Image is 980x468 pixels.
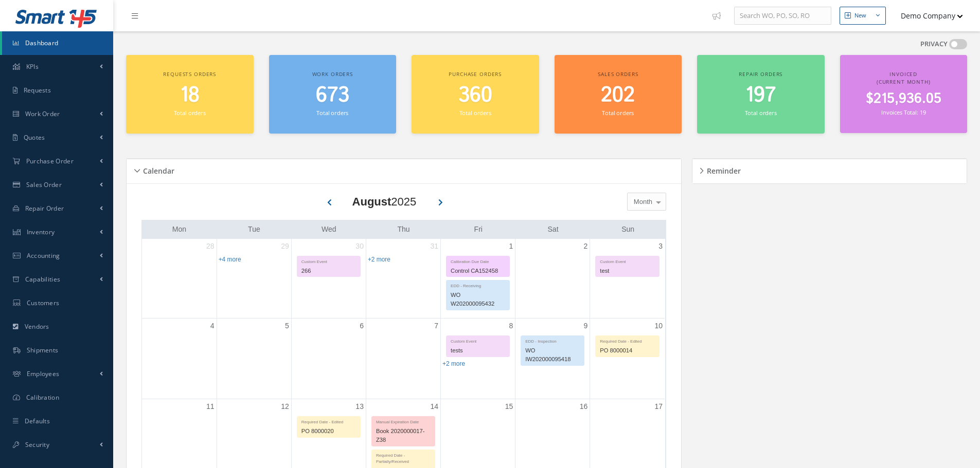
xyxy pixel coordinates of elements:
a: Friday [472,223,485,236]
a: July 30, 2025 [353,239,366,254]
label: PRIVACY [920,39,948,49]
h5: Calendar [140,163,174,176]
a: July 28, 2025 [204,239,217,254]
span: 18 [180,81,200,110]
div: 266 [297,265,360,277]
span: 673 [316,81,349,110]
td: July 29, 2025 [217,239,291,319]
a: August 14, 2025 [428,399,440,414]
a: August 13, 2025 [353,399,366,414]
div: Custom Event [447,336,509,345]
div: PO 8000020 [297,425,360,437]
span: Work orders [312,70,353,78]
a: August 2, 2025 [582,239,590,254]
a: August 15, 2025 [503,399,515,414]
input: Search WO, PO, SO, RO [734,7,831,25]
span: Invoiced [889,70,917,78]
div: Custom Event [596,256,659,265]
span: Vendors [25,322,49,331]
a: Sales orders 202 Total orders [555,55,682,134]
td: July 31, 2025 [366,239,440,319]
td: August 5, 2025 [217,318,291,399]
span: Work Order [25,109,60,118]
a: Dashboard [2,31,113,55]
div: EDD - Inspection [521,336,584,345]
small: Total orders [602,109,634,117]
td: August 7, 2025 [366,318,440,399]
div: Book 2020000017-Z38 [372,425,435,446]
a: Work orders 673 Total orders [269,55,397,134]
span: Sales orders [598,70,638,78]
a: July 31, 2025 [428,239,440,254]
a: August 7, 2025 [432,319,440,333]
span: Customers [27,298,60,307]
td: August 3, 2025 [590,239,665,319]
a: Show 2 more events [368,256,390,263]
td: August 4, 2025 [142,318,217,399]
span: Security [25,440,49,449]
a: Requests orders 18 Total orders [126,55,254,134]
a: Show 4 more events [219,256,241,263]
a: Show 2 more events [442,360,465,367]
td: August 8, 2025 [441,318,515,399]
div: Manual Expiration Date [372,417,435,425]
span: Capabilities [25,275,61,284]
span: Quotes [24,133,45,142]
a: August 17, 2025 [652,399,665,414]
td: August 2, 2025 [515,239,590,319]
span: Purchase Order [26,157,74,165]
a: Wednesday [319,223,338,236]
a: Sunday [619,223,636,236]
a: Saturday [546,223,561,236]
div: 2025 [352,193,417,210]
h5: Reminder [704,163,741,176]
a: August 11, 2025 [204,399,217,414]
a: Invoiced (Current Month) $215,936.05 Invoices Total: 19 [840,55,968,133]
div: Calibration Due Date [447,256,509,265]
div: Required Date - Edited [297,417,360,425]
button: Demo Company [891,6,963,26]
small: Total orders [316,109,348,117]
a: Thursday [395,223,412,236]
div: WO IW202000095418 [521,345,584,365]
span: 202 [601,81,635,110]
span: Repair Order [25,204,64,213]
div: New [854,11,866,20]
a: August 1, 2025 [507,239,515,254]
div: EDD - Receiving [447,280,509,289]
a: August 9, 2025 [582,319,590,333]
a: Tuesday [246,223,262,236]
div: Required Date - Partially/Received [372,450,435,465]
small: Total orders [174,109,206,117]
td: July 30, 2025 [291,239,366,319]
a: August 6, 2025 [358,319,366,333]
a: August 3, 2025 [656,239,665,254]
div: test [596,265,659,277]
span: KPIs [26,62,39,71]
td: August 6, 2025 [291,318,366,399]
small: Invoices Total: 19 [881,108,925,116]
div: Custom Event [297,256,360,265]
small: Total orders [745,109,777,117]
span: Dashboard [25,39,59,47]
span: 197 [745,81,776,110]
span: 360 [458,81,492,110]
a: August 5, 2025 [283,319,291,333]
a: Monday [170,223,188,236]
span: $215,936.05 [866,89,941,109]
div: tests [447,345,509,357]
span: Sales Order [26,180,62,189]
span: Purchase orders [449,70,502,78]
td: August 9, 2025 [515,318,590,399]
span: Employees [27,369,60,378]
span: Calibration [26,393,59,402]
span: Accounting [27,251,60,260]
span: Defaults [25,417,50,425]
a: August 10, 2025 [652,319,665,333]
span: Requests orders [163,70,216,78]
span: Inventory [27,228,55,236]
a: August 8, 2025 [507,319,515,333]
a: July 29, 2025 [279,239,291,254]
td: August 1, 2025 [441,239,515,319]
div: WO W202000095432 [447,289,509,310]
